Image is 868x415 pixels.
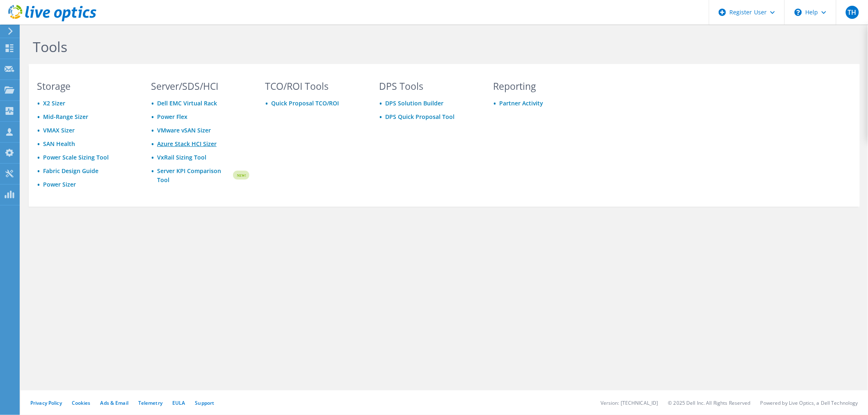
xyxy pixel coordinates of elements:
a: Privacy Policy [30,399,62,406]
a: EULA [172,399,185,406]
a: Power Flex [157,113,187,121]
a: Support [195,399,214,406]
a: VMAX Sizer [43,126,75,134]
a: Ads & Email [101,399,128,406]
a: Fabric Design Guide [43,167,98,175]
h3: Reporting [493,82,592,91]
h1: Tools [33,38,587,55]
a: Power Scale Sizing Tool [43,153,109,161]
a: VMware vSAN Sizer [157,126,211,134]
img: new-badge.svg [232,166,249,185]
a: X2 Sizer [43,99,65,107]
li: Powered by Live Optics, a Dell Technology [761,399,858,406]
a: Quick Proposal TCO/ROI [271,99,339,107]
a: Server KPI Comparison Tool [157,166,232,185]
a: SAN Health [43,140,75,148]
li: Version: [TECHNICAL_ID] [601,399,658,406]
a: Cookies [72,399,91,406]
a: DPS Quick Proposal Tool [385,113,455,121]
h3: DPS Tools [379,82,477,91]
a: DPS Solution Builder [385,99,443,107]
a: Dell EMC Virtual Rack [157,99,217,107]
a: Power Sizer [43,180,76,188]
a: Mid-Range Sizer [43,113,88,121]
li: © 2025 Dell Inc. All Rights Reserved [668,399,751,406]
a: VxRail Sizing Tool [157,153,206,161]
a: Telemetry [138,399,162,406]
a: Partner Activity [499,99,543,107]
h3: Server/SDS/HCI [151,82,249,91]
span: TH [846,6,859,19]
svg: \n [795,9,802,16]
h3: Storage [37,82,135,91]
a: Azure Stack HCI Sizer [157,140,217,148]
h3: TCO/ROI Tools [265,82,363,91]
